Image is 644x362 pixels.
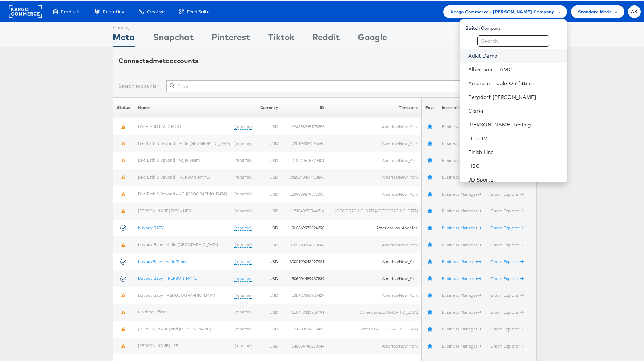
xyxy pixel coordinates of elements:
a: Graph Explorer [490,291,524,296]
a: Graph Explorer [490,257,524,263]
div: Meta [113,29,135,46]
a: Business Manager [442,308,481,313]
a: (rename) [234,190,252,196]
a: Business Manager [442,173,481,178]
td: 966869973324390 [282,218,328,235]
a: [PERSON_NAME] - FB [138,341,178,347]
th: ID [282,96,328,117]
a: (rename) [234,224,252,230]
th: Timezone [328,96,422,117]
td: America/New_York [328,235,422,252]
td: 131880524313460 [282,319,328,336]
td: 624855335175856 [282,117,328,134]
a: Buybuy Baby - [PERSON_NAME] [138,274,198,279]
td: America/[GEOGRAPHIC_DATA] [328,319,422,336]
td: USD [255,252,282,269]
a: Bed Bath & Beyond - KG [GEOGRAPHIC_DATA] [138,190,227,195]
a: BASK AND LATHER CO [138,122,181,128]
a: (rename) [234,341,252,348]
span: Standard Mode [578,7,612,14]
a: Bed Bath & Beyond - Agile [GEOGRAPHIC_DATA] [138,139,230,145]
td: America/New_York [328,167,422,184]
div: Switch Company [465,21,567,30]
a: Business Manager [442,241,481,246]
td: 725199084895640 [282,134,328,151]
a: [PERSON_NAME] 2020 - NEW [138,207,192,212]
a: (rename) [234,240,252,246]
input: Search [477,34,549,45]
a: (rename) [234,139,252,145]
a: (rename) [234,325,252,331]
a: Graph Explorer [490,224,524,229]
a: Business Manager [442,207,481,212]
a: Graph Explorer [490,241,524,246]
td: 2425240404410898 [282,167,328,184]
a: buybuy BABY [138,224,164,229]
div: Tiktok [268,29,294,46]
a: (rename) [234,122,252,128]
a: Business Manager [442,342,481,347]
td: 1839939879371033 [282,184,328,201]
a: [PERSON_NAME] and [PERSON_NAME] [138,325,211,330]
a: (rename) [234,156,252,162]
a: [PERSON_NAME] Testing [468,120,561,127]
a: Business Manager [442,190,481,195]
a: Business Manager [442,139,481,145]
a: Business Manager [442,257,481,263]
a: buybuy Baby - KG [GEOGRAPHIC_DATA] [138,291,215,296]
td: USD [255,302,282,319]
a: (rename) [234,291,252,297]
div: Showing [113,21,135,29]
td: USD [255,235,282,252]
td: USD [255,201,282,218]
td: America/New_York [328,150,422,167]
a: Business Manager [442,291,481,296]
a: Bergdorf [PERSON_NAME] [468,92,561,99]
a: (rename) [234,274,252,280]
a: Business Manager [442,224,481,229]
td: America/New_York [328,252,422,269]
span: Products [61,7,80,14]
td: USD [255,218,282,235]
div: Pinterest [212,29,250,46]
a: Business Manager [442,325,481,330]
span: Kargo Commerce - [PERSON_NAME] Company [450,7,554,14]
td: 671040253744714 [282,201,328,218]
a: Caldrea Official [138,308,167,313]
td: USD [255,167,282,184]
span: Feed Suite [187,7,209,14]
span: meta [153,55,170,63]
a: Graph Explorer [490,274,524,280]
td: [GEOGRAPHIC_DATA]/[GEOGRAPHIC_DATA] [328,201,422,218]
a: American Eagle Outfitters [468,78,561,86]
a: Graph Explorer [490,308,524,313]
td: 1013279615370401 [282,150,328,167]
td: America/New_York [328,117,422,134]
td: USD [255,336,282,353]
td: 648054745273544 [282,336,328,353]
span: AK [631,8,638,13]
div: Google [358,29,387,46]
td: USD [255,286,282,303]
a: Clarks [468,106,561,113]
div: Reddit [312,29,340,46]
td: USD [255,117,282,134]
a: Bed Bath & Beyond - [PERSON_NAME] [138,173,210,178]
a: Graph Explorer [490,207,524,212]
a: buybuy Baby - Agile [GEOGRAPHIC_DATA] [138,240,218,246]
td: 3002190043227921 [282,252,328,269]
a: (rename) [234,207,252,213]
td: America/[GEOGRAPHIC_DATA] [328,302,422,319]
a: (rename) [234,257,252,263]
th: Name [134,96,255,117]
td: USD [255,150,282,167]
td: USD [255,134,282,151]
a: buybuyBaby - Agile Team [138,257,187,263]
a: Graph Explorer [490,190,524,195]
td: 3085500304878842 [282,235,328,252]
td: America/New_York [328,286,422,303]
span: Creative [147,7,165,14]
a: Graph Explorer [490,342,524,347]
a: Adkit Demo [468,51,561,58]
a: Business Manager [442,156,481,162]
